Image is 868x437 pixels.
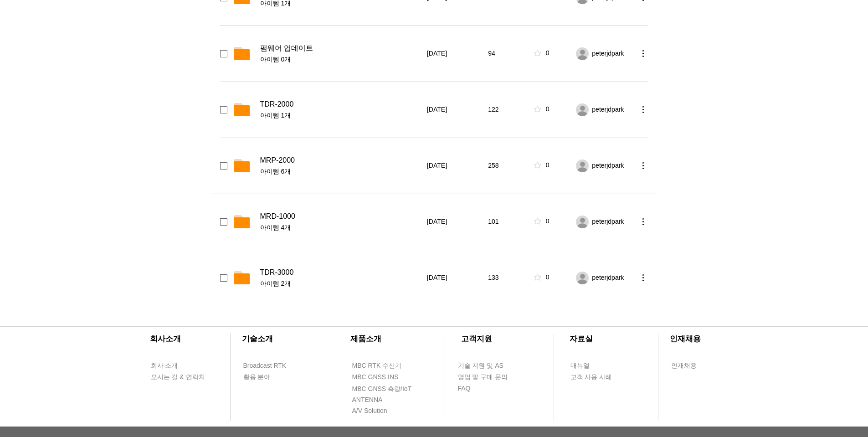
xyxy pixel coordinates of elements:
div: 133 [488,273,527,283]
span: MRD-1000 [260,212,295,221]
a: A/V Solution [352,405,404,416]
span: [DATE] [427,273,447,283]
span: ​기술소개 [242,334,273,343]
span: [DATE] [427,217,447,226]
button: more actions [637,48,648,59]
span: MBC GNSS 측량/IoT [352,385,412,394]
span: A/V Solution [352,406,387,416]
span: TDR-3000 [260,268,294,277]
a: 오시는 길 & 연락처 [150,371,212,383]
span: 아이템 0개 [260,55,421,64]
a: Broadcast RTK [243,360,295,371]
div: checkbox [220,218,227,226]
span: peterjdpark [592,49,624,58]
span: 고객 사용 사례 [570,373,612,382]
div: checkbox [220,162,227,170]
a: 고객 사용 사례 [570,371,622,383]
div: 0 [546,273,550,282]
div: TDR-3000 [260,268,421,277]
div: MRD-1000 [260,212,421,221]
button: more actions [637,216,648,227]
span: 아이템 6개 [260,167,421,176]
span: [DATE] [427,49,447,58]
div: peterjdpark [592,49,632,58]
a: ANTENNA [352,394,404,406]
span: peterjdpark [592,273,624,283]
span: ​회사소개 [150,334,181,343]
span: 기술 지원 및 AS [458,361,503,370]
span: [DATE] [427,105,447,114]
span: 101 [488,217,498,226]
span: peterjdpark [592,217,624,226]
span: MBC RTK 수신기 [352,361,402,370]
div: peterjdpark [592,217,632,226]
span: MBC GNSS INS [352,373,399,382]
div: 펌웨어 업데이트 [260,44,421,53]
span: ​고객지원 [461,334,492,343]
div: 258 [488,161,527,170]
a: MBC GNSS 측량/IoT [352,383,431,395]
span: 회사 소개 [151,361,178,370]
div: 94 [488,49,527,58]
div: 122 [488,105,527,114]
button: more actions [637,160,648,171]
span: peterjdpark [592,105,624,114]
span: 94 [488,49,495,58]
a: 매뉴얼 [570,360,622,371]
span: ANTENNA [352,396,383,405]
div: 0 [546,161,550,170]
span: ​제품소개 [350,334,381,343]
span: ​인재채용 [670,334,701,343]
span: 133 [488,273,498,283]
a: MBC RTK 수신기 [352,360,420,371]
span: peterjdpark [592,161,624,170]
span: 인재채용 [671,361,697,370]
div: peterjdpark [592,161,632,170]
span: 오시는 길 & 연락처 [151,373,205,382]
a: 영업 및 구매 문의 [457,371,510,383]
div: peterjdpark [592,273,632,283]
div: checkbox [220,274,227,282]
a: 활용 분야 [243,371,295,383]
div: 2022년 2월 17일 [427,217,483,226]
span: 활용 분야 [243,373,271,382]
span: 매뉴얼 [570,361,590,370]
span: 영업 및 구매 문의 [458,373,508,382]
a: 인재채용 [671,360,714,371]
div: TDR-2000 [260,100,421,109]
div: 2022년 2월 9일 [427,273,483,283]
div: 0 [546,49,550,58]
div: peterjdpark [592,105,632,114]
button: more actions [637,104,648,115]
div: 0 [546,105,550,114]
div: 101 [488,217,527,226]
span: ​자료실 [570,334,593,343]
span: 펌웨어 업데이트 [260,44,313,53]
a: 회사 소개 [150,360,203,371]
span: TDR-2000 [260,100,294,109]
iframe: Wix Chat [763,398,868,437]
div: 2022년 2월 17일 [427,161,483,170]
span: MRP-2000 [260,156,295,165]
a: FAQ [457,383,510,394]
button: more actions [637,272,648,283]
a: 기술 지원 및 AS [457,360,526,371]
span: 아이템 1개 [260,111,421,120]
span: 아이템 4개 [260,223,421,232]
div: 0 [546,217,550,226]
div: 2022년 2월 17일 [427,105,483,114]
div: checkbox [220,50,227,57]
a: MBC GNSS INS [352,371,409,383]
span: 122 [488,105,498,114]
div: checkbox [220,106,227,113]
div: 2022년 5월 11일 [427,49,483,58]
span: [DATE] [427,161,447,170]
span: 258 [488,161,498,170]
span: Broadcast RTK [243,361,287,370]
span: 아이템 2개 [260,279,421,288]
span: FAQ [458,384,471,393]
div: MRP-2000 [260,156,421,165]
